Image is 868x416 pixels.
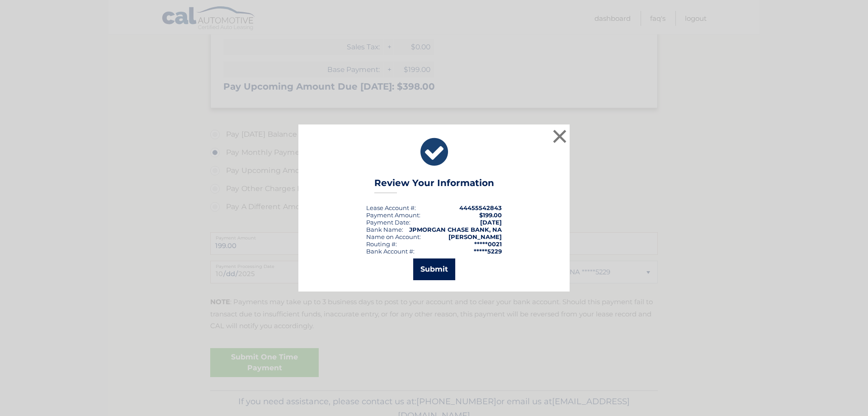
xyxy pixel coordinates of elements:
span: Payment Date [366,219,409,226]
strong: JPMORGAN CHASE BANK, NA [409,226,502,233]
div: : [366,219,410,226]
div: Name on Account: [366,233,421,240]
button: × [551,127,569,145]
h3: Review Your Information [374,177,494,193]
span: $199.00 [479,211,502,219]
div: Bank Account #: [366,248,415,255]
div: Bank Name: [366,226,403,233]
strong: 44455542843 [459,204,502,211]
span: [DATE] [480,219,502,226]
strong: [PERSON_NAME] [448,233,502,240]
div: Routing #: [366,240,397,248]
button: Submit [413,258,455,280]
div: Lease Account #: [366,204,416,211]
div: Payment Amount: [366,211,420,219]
